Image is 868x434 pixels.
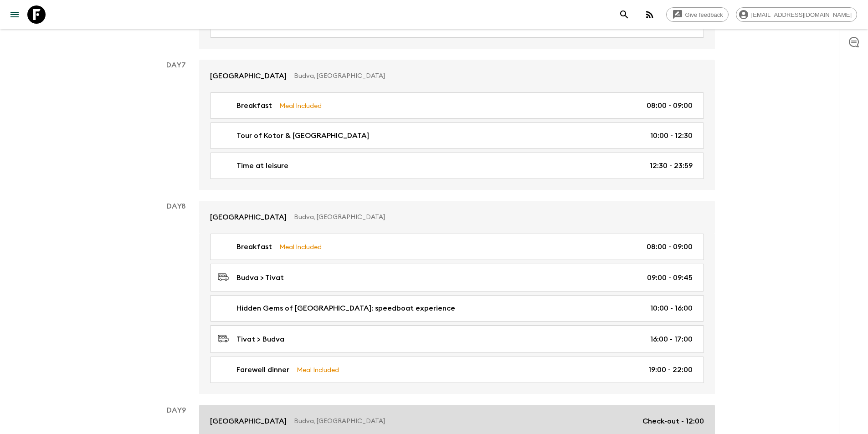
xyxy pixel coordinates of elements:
p: 09:00 - 09:45 [647,272,693,283]
p: 10:00 - 12:30 [650,130,693,141]
p: Meal Included [279,101,322,111]
a: [GEOGRAPHIC_DATA]Budva, [GEOGRAPHIC_DATA] [199,201,715,234]
p: 08:00 - 09:00 [647,100,693,111]
p: Budva > Tivat [236,272,284,283]
a: BreakfastMeal Included08:00 - 09:00 [210,234,704,260]
p: Meal Included [297,365,339,375]
p: Budva, [GEOGRAPHIC_DATA] [294,71,697,81]
p: Farewell dinner [236,364,289,375]
p: Time at leisure [236,160,288,171]
p: [GEOGRAPHIC_DATA] [210,212,287,223]
p: Breakfast [236,100,272,111]
span: Give feedback [680,11,728,18]
a: Time at leisure12:30 - 23:59 [210,153,704,179]
p: 16:00 - 17:00 [650,334,693,345]
p: Tour of Kotor & [GEOGRAPHIC_DATA] [236,130,369,141]
p: Day 9 [154,405,199,416]
button: menu [5,5,24,24]
a: [GEOGRAPHIC_DATA]Budva, [GEOGRAPHIC_DATA] [199,60,715,92]
p: [GEOGRAPHIC_DATA] [210,416,287,427]
a: Farewell dinnerMeal Included19:00 - 22:00 [210,357,704,383]
p: Day 8 [154,201,199,212]
p: Budva, [GEOGRAPHIC_DATA] [294,417,635,426]
p: Check-out - 12:00 [642,416,704,427]
span: [EMAIL_ADDRESS][DOMAIN_NAME] [746,11,857,18]
div: [EMAIL_ADDRESS][DOMAIN_NAME] [736,7,857,22]
p: 12:30 - 23:59 [650,160,693,171]
p: Breakfast [236,241,272,252]
p: 08:00 - 09:00 [647,241,693,252]
a: BreakfastMeal Included08:00 - 09:00 [210,92,704,119]
a: Tivat > Budva16:00 - 17:00 [210,325,704,353]
p: 10:00 - 16:00 [650,303,693,314]
button: search adventures [615,5,633,24]
a: Hidden Gems of [GEOGRAPHIC_DATA]: speedboat experience10:00 - 16:00 [210,295,704,322]
p: Day 7 [154,60,199,71]
a: Budva > Tivat09:00 - 09:45 [210,264,704,291]
p: Budva, [GEOGRAPHIC_DATA] [294,213,697,222]
p: [GEOGRAPHIC_DATA] [210,71,287,82]
p: 19:00 - 22:00 [648,364,693,375]
p: Meal Included [279,242,322,252]
p: Tivat > Budva [236,334,284,345]
p: Hidden Gems of [GEOGRAPHIC_DATA]: speedboat experience [236,303,455,314]
a: Give feedback [666,7,729,22]
a: Tour of Kotor & [GEOGRAPHIC_DATA]10:00 - 12:30 [210,123,704,149]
